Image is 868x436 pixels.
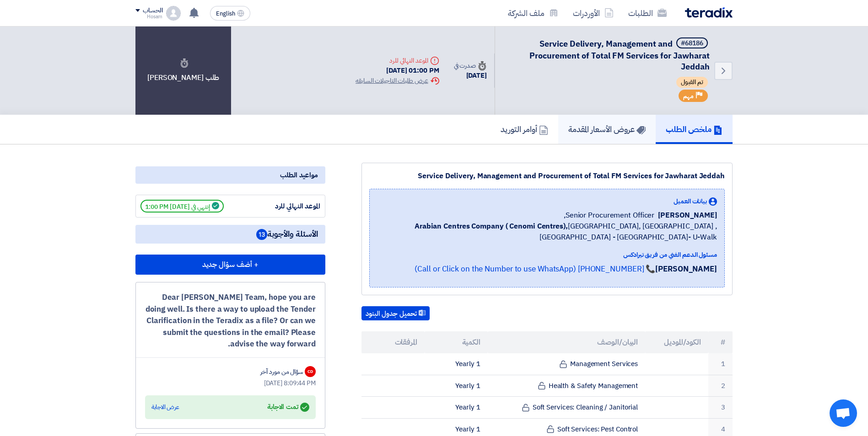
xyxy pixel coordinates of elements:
div: [DATE] 01:00 PM [356,65,439,76]
button: English [210,6,250,21]
h5: ملخص الطلب [666,124,722,134]
div: CD [305,366,316,377]
th: # [708,331,733,353]
th: الكمية [425,331,488,353]
a: الطلبات [621,2,674,24]
h5: Service Delivery, Management and Procurement of Total FM Services for Jawharat Jeddah [506,37,710,72]
th: البيان/الوصف [488,331,646,353]
div: الموعد النهائي للرد [252,201,320,212]
div: مواعيد الطلب [135,166,325,184]
img: profile_test.png [166,6,181,21]
strong: [PERSON_NAME] [655,263,717,275]
span: Service Delivery, Management and Procurement of Total FM Services for Jawharat Jeddah [529,37,710,73]
div: [DATE] [454,70,487,81]
span: بيانات العميل [674,197,707,206]
span: تم القبول [676,77,708,88]
b: Arabian Centres Company ( Cenomi Centres), [415,221,568,232]
img: Teradix logo [685,7,733,18]
a: 📞 [PHONE_NUMBER] (Call or Click on the Number to use WhatsApp) [415,263,655,275]
td: Health & Safety Management [488,375,646,397]
div: عرض طلبات التاجيلات السابقه [356,76,439,85]
td: 1 Yearly [425,353,488,375]
div: الحساب [143,7,162,15]
a: ملف الشركة [501,2,566,24]
span: مهم [683,92,694,101]
div: دردشة مفتوحة [830,399,857,427]
a: أوامر التوريد [491,115,558,144]
span: الأسئلة والأجوبة [256,229,318,240]
h5: أوامر التوريد [501,124,548,134]
div: Service Delivery, Management and Procurement of Total FM Services for Jawharat Jeddah [369,170,725,181]
button: + أضف سؤال جديد [135,255,325,275]
a: عروض الأسعار المقدمة [558,115,656,144]
div: Hosam [135,14,162,19]
div: [DATE] 8:09:44 PM [145,378,316,388]
span: English [216,11,235,17]
td: 1 [708,353,733,375]
td: 3 [708,397,733,419]
span: [PERSON_NAME] [658,210,717,221]
div: مسئول الدعم الفني من فريق تيرادكس [377,250,717,260]
div: تمت الاجابة [267,401,309,414]
h5: عروض الأسعار المقدمة [568,124,646,134]
div: الموعد النهائي للرد [356,56,439,65]
div: عرض الاجابة [151,403,179,412]
span: Senior Procurement Officer, [564,210,654,221]
td: 1 Yearly [425,375,488,397]
div: Dear [PERSON_NAME] Team, hope you are doing well. Is there a way to upload the Tender Clarificati... [145,292,316,350]
td: 1 Yearly [425,397,488,419]
div: طلب [PERSON_NAME] [135,27,231,115]
span: 13 [256,229,267,240]
span: إنتهي في [DATE] 1:00 PM [140,200,224,213]
div: سؤال من مورد آخر [260,367,303,377]
span: [GEOGRAPHIC_DATA], [GEOGRAPHIC_DATA] ,[GEOGRAPHIC_DATA] - [GEOGRAPHIC_DATA]- U-Walk [377,221,717,243]
td: Management Services [488,353,646,375]
td: 2 [708,375,733,397]
th: الكود/الموديل [645,331,708,353]
a: ملخص الطلب [656,115,733,144]
div: #68186 [681,40,703,47]
th: المرفقات [361,331,425,353]
a: الأوردرات [566,2,621,24]
td: Soft Services: Cleaning / Janitorial [488,397,646,419]
button: تحميل جدول البنود [361,306,430,321]
div: صدرت في [454,61,487,70]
